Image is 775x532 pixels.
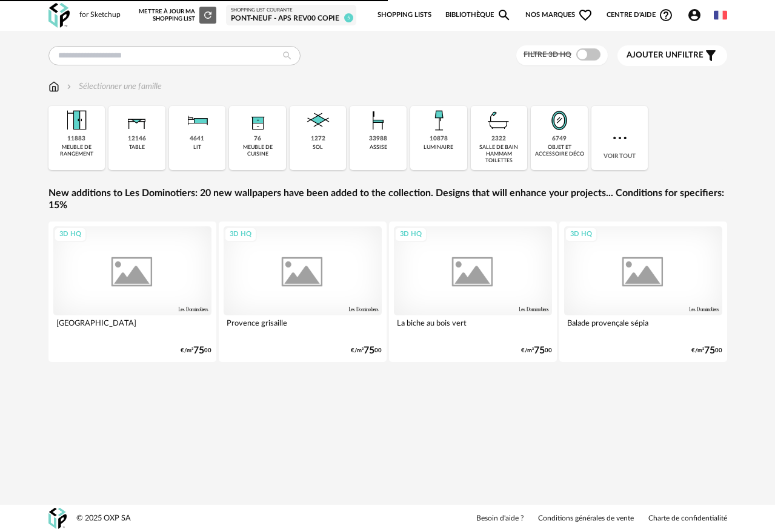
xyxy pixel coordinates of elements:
span: 75 [534,347,545,355]
img: OXP [48,508,67,529]
div: luminaire [424,144,453,151]
a: 3D HQ Provence grisaille €/m²7500 [219,222,387,362]
a: Shopping List courante Pont-Neuf - APS Rev00 copie 5 [231,7,351,23]
div: Pont-Neuf - APS Rev00 copie [231,14,351,24]
button: Ajouter unfiltre Filter icon [617,45,727,66]
span: Help Circle Outline icon [659,8,673,22]
div: Balade provençale sépia [564,315,722,340]
a: Shopping Lists [378,2,431,28]
a: 3D HQ Balade provençale sépia €/m²7500 [559,222,727,362]
div: for Sketchup [79,10,121,20]
div: €/m² 00 [181,347,211,355]
div: 3D HQ [394,227,427,242]
img: fr [714,8,727,22]
div: 76 [254,135,261,143]
span: 5 [344,13,353,22]
div: €/m² 00 [351,347,382,355]
span: 75 [364,347,374,355]
div: La biche au bois vert [394,315,552,340]
div: 2322 [491,135,506,143]
span: Filter icon [703,48,718,63]
img: svg+xml;base64,PHN2ZyB3aWR0aD0iMTYiIGhlaWdodD0iMTciIHZpZXdCb3g9IjAgMCAxNiAxNyIgZmlsbD0ibm9uZSIgeG... [48,80,59,93]
div: meuble de cuisine [233,144,282,158]
div: Provence grisaille [224,315,382,340]
div: 11883 [67,135,85,143]
span: Centre d'aideHelp Circle Outline icon [607,8,674,22]
div: 1272 [311,135,325,143]
img: Luminaire.png [424,106,453,135]
div: 33988 [369,135,387,143]
img: svg+xml;base64,PHN2ZyB3aWR0aD0iMTYiIGhlaWdodD0iMTYiIHZpZXdCb3g9IjAgMCAxNiAxNiIgZmlsbD0ibm9uZSIgeG... [64,80,74,93]
span: filtre [627,50,703,61]
div: Mettre à jour ma Shopping List [139,7,216,24]
div: 3D HQ [224,227,257,242]
div: table [129,144,145,151]
img: Salle%20de%20bain.png [484,106,513,135]
span: Refresh icon [202,12,213,18]
span: Account Circle icon [687,8,702,22]
a: Conditions générales de vente [538,514,634,524]
div: 10878 [430,135,448,143]
img: Rangement.png [243,106,272,135]
div: assise [370,144,387,151]
a: New additions to Les Dominotiers: 20 new wallpapers have been added to the collection. Designs th... [48,187,727,212]
img: more.7b13dc1.svg [610,128,630,148]
span: Magnify icon [497,8,511,22]
div: Voir tout [591,106,648,170]
div: 12146 [128,135,146,143]
img: Assise.png [364,106,393,135]
img: OXP [48,3,70,28]
span: 75 [704,347,715,355]
span: 75 [193,347,204,355]
img: Sol.png [304,106,333,135]
div: 4641 [190,135,204,143]
img: Miroir.png [545,106,574,135]
div: €/m² 00 [691,347,722,355]
img: Table.png [122,106,151,135]
img: Meuble%20de%20rangement.png [62,106,91,135]
div: [GEOGRAPHIC_DATA] [53,315,211,340]
a: Charte de confidentialité [648,514,727,524]
div: © 2025 OXP SA [76,513,131,524]
div: Shopping List courante [231,7,351,13]
div: 3D HQ [54,227,87,242]
div: Sélectionner une famille [64,80,162,93]
span: Filtre 3D HQ [524,51,571,58]
a: 3D HQ La biche au bois vert €/m²7500 [389,222,557,362]
div: 6749 [552,135,567,143]
a: BibliothèqueMagnify icon [445,2,512,28]
img: Literie.png [182,106,211,135]
span: Heart Outline icon [578,8,593,22]
span: Account Circle icon [687,8,707,22]
span: Ajouter un [627,51,677,59]
div: €/m² 00 [521,347,552,355]
a: 3D HQ [GEOGRAPHIC_DATA] €/m²7500 [48,222,216,362]
div: 3D HQ [565,227,597,242]
span: Nos marques [525,2,593,28]
div: objet et accessoire déco [534,144,584,158]
div: salle de bain hammam toilettes [474,144,524,165]
div: sol [313,144,323,151]
a: Besoin d'aide ? [476,514,524,524]
div: lit [193,144,201,151]
div: meuble de rangement [52,144,102,158]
